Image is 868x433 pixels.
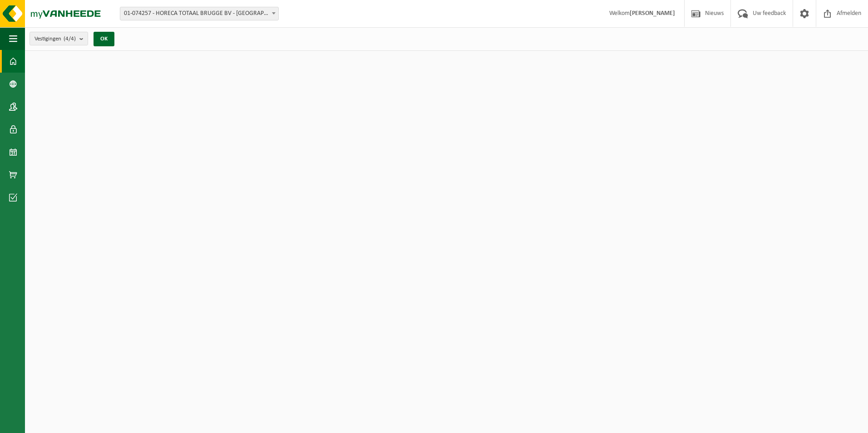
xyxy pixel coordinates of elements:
strong: [PERSON_NAME] [630,10,675,17]
button: OK [94,32,114,46]
span: Vestigingen [35,32,76,46]
span: 01-074257 - HORECA TOTAAL BRUGGE BV - BRUGGE [120,7,279,20]
count: (4/4) [64,36,76,42]
button: Vestigingen(4/4) [30,32,88,45]
span: 01-074257 - HORECA TOTAAL BRUGGE BV - BRUGGE [120,7,278,20]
